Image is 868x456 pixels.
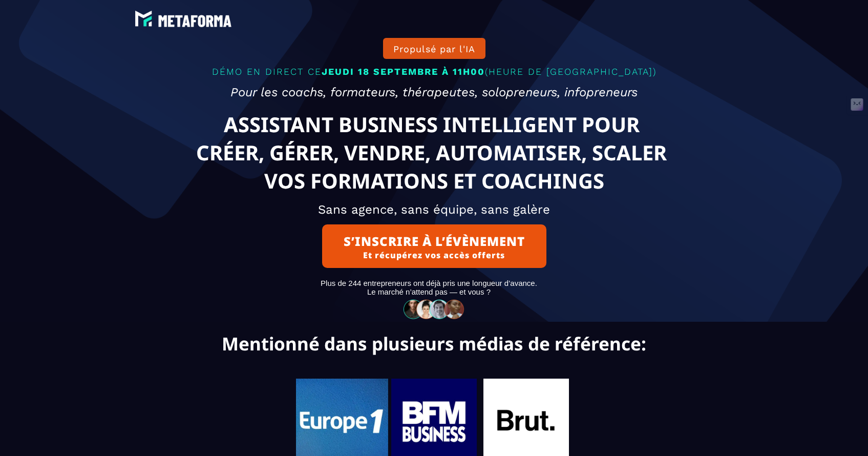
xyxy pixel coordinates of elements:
p: DÉMO EN DIRECT CE (HEURE DE [GEOGRAPHIC_DATA]) [114,64,754,80]
h2: Pour les coachs, formateurs, thérapeutes, solopreneurs, infopreneurs [114,80,754,105]
h2: Sans agence, sans équipe, sans galère [114,197,754,222]
button: S’INSCRIRE À L’ÉVÈNEMENTEt récupérez vos accès offerts [322,224,546,268]
button: Propulsé par l'IA [383,38,485,59]
img: 32586e8465b4242308ef789b458fc82f_community-people.png [400,299,468,320]
text: Mentionné dans plusieurs médias de référence: [8,331,860,358]
text: Plus de 244 entrepreneurs ont déjà pris une longueur d’avance. Le marché n’attend pas — et vous ? [104,276,754,299]
text: ASSISTANT BUSINESS INTELLIGENT POUR CRÉER, GÉRER, VENDRE, AUTOMATISER, SCALER VOS FORMATIONS ET C... [162,108,706,197]
span: JEUDI 18 SEPTEMBRE À 11H00 [322,66,485,77]
img: e6894688e7183536f91f6cf1769eef69_LOGO_BLANC.png [132,8,235,30]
